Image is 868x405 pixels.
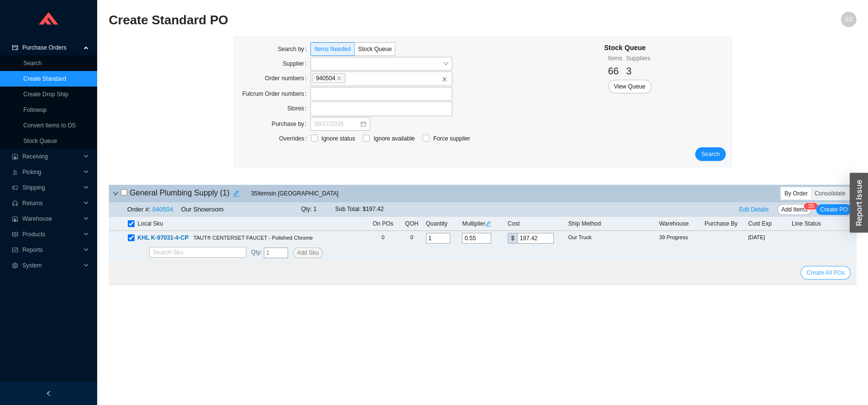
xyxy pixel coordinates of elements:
span: $197.42 [362,206,383,212]
td: 0 [366,231,400,246]
span: : [251,247,262,258]
button: Create PO [816,204,851,215]
span: 5 [811,203,814,210]
span: left [46,390,51,396]
a: Stock Queue [23,138,57,144]
span: Sub Total: [335,206,361,212]
span: Items Needed [314,46,351,53]
th: QOH [400,217,424,231]
span: Create All POs [806,268,845,278]
input: 1 [264,247,288,258]
button: Add Items [777,204,811,215]
span: System [22,258,81,273]
input: 940504closeclose [347,73,354,84]
button: View Queue [608,80,651,93]
td: [DATE] [746,231,790,246]
span: 66 [608,66,619,76]
span: Ignore status [318,134,359,143]
label: Search by [278,42,310,56]
th: Warehouse [657,217,703,231]
div: Multiplier [462,219,504,229]
span: Qty [251,249,260,256]
span: close [442,76,447,82]
th: Line Status [790,217,856,231]
span: KHL K-97031-4-CP [137,234,188,241]
div: Items [608,53,622,63]
span: Add Items [781,205,807,214]
a: 940504 [152,206,173,213]
h2: Create Standard PO [109,12,669,29]
label: Stores [287,102,310,115]
th: Quantity [424,217,460,231]
span: Ignore available [370,134,419,143]
sup: 35 [804,203,818,210]
button: edit [229,187,243,200]
div: Suppliers [626,53,650,63]
span: Returns [22,195,81,211]
button: Edit Details [735,204,773,215]
span: TAUT® CENTERSET FAUCET - Polished Chrome [193,235,313,241]
span: Reports [22,242,81,258]
button: Search [695,147,725,161]
span: Warehouse [22,211,81,227]
span: Force supplier [429,134,474,143]
div: $ [508,233,517,244]
span: fund [12,247,18,253]
span: Our Showroom [181,206,223,213]
span: edit [230,190,242,197]
a: Followup [23,106,47,113]
h4: General Plumbing Supply [121,187,243,200]
span: ( 1 ) [220,189,230,197]
span: Search [701,149,719,159]
span: Shipping [22,180,81,195]
span: Stock Queue [358,46,391,53]
div: Stock Queue [604,42,651,53]
a: Create Drop Ship [23,91,68,98]
span: 35 Item s in [GEOGRAPHIC_DATA] [251,189,338,198]
a: Convert Items to DS [23,122,76,129]
label: Overrides [279,132,310,145]
th: Purchase By [702,217,746,231]
span: 940504 [312,73,345,83]
div: Consolidate [811,188,849,199]
span: 3 [808,203,811,210]
span: SS [845,12,852,27]
span: down [113,191,119,196]
th: On POs [366,217,400,231]
a: Search [23,60,42,67]
span: Purchase Orders [22,40,81,55]
span: Local Sku [137,219,163,229]
td: Our Truck [566,231,657,246]
td: 39 Progress [657,231,703,246]
button: Add Sku [293,247,323,258]
span: Edit Details [739,205,769,214]
span: setting [12,263,18,268]
span: Picking [22,164,81,180]
input: 09/17/2025 [314,119,359,129]
span: Order #: [127,206,151,213]
span: edit [485,221,491,227]
th: Cost [506,217,566,231]
span: 1 [313,206,317,212]
a: Create Standard [23,75,66,82]
td: 0 [400,231,424,246]
label: Purchase by [272,117,310,131]
span: customer-service [12,200,18,206]
label: Fulcrum Order numbers [242,87,311,101]
span: Qty: [301,206,312,212]
th: Cust Exp [746,217,790,231]
span: Receiving [22,149,81,164]
span: View Queue [614,82,646,91]
span: close [337,76,341,81]
div: By Order [781,188,811,199]
label: Order numbers [265,71,310,85]
span: 3 [626,66,631,76]
span: credit-card [12,45,18,51]
label: Supplier: [283,57,310,70]
span: Products [22,227,81,242]
button: Create All POs [800,266,851,280]
span: read [12,231,18,237]
span: Create PO [820,205,848,214]
th: Ship Method [566,217,657,231]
